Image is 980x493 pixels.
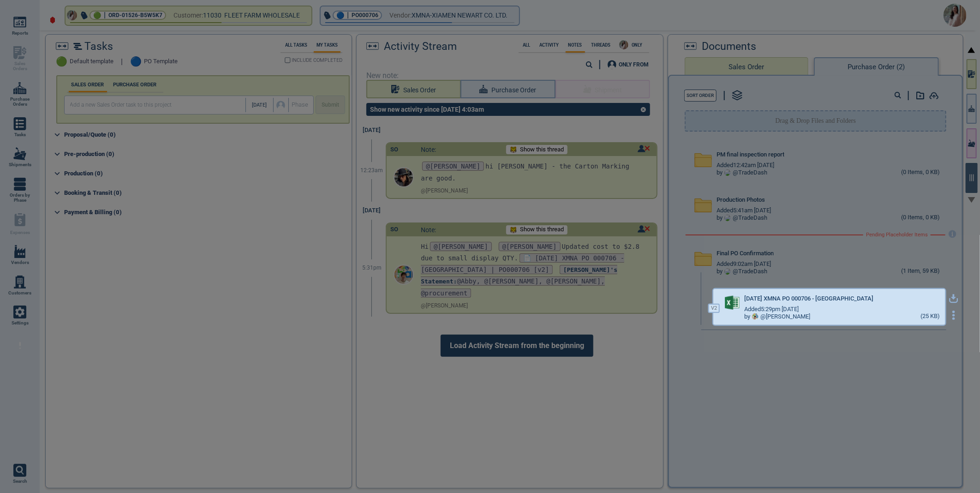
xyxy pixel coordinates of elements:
span: [DATE] XMNA PO 000706 - [GEOGRAPHIC_DATA] [744,295,873,302]
div: (25 KB) [920,313,940,320]
div: by @ [PERSON_NAME] [744,313,810,320]
img: excel [725,295,740,310]
img: Avatar [752,313,759,320]
label: V 2 [708,304,720,313]
span: Added 5:29pm [DATE] [744,306,799,313]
